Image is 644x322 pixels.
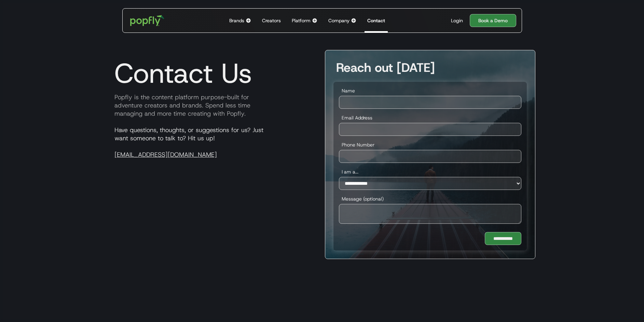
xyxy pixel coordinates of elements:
p: Popfly is the content platform purpose-built for adventure creators and brands. Spend less time m... [109,93,319,118]
div: Brands [229,17,244,24]
h1: Contact Us [109,57,252,90]
a: Book a Demo [470,14,516,27]
label: Message (optional) [339,195,521,202]
div: Creators [262,17,281,24]
p: Have questions, thoughts, or suggestions for us? Just want someone to talk to? Hit us up! [109,126,319,159]
div: Login [451,17,463,24]
strong: Reach out [DATE] [336,59,435,76]
a: Contact [365,9,388,33]
div: Platform [292,17,311,24]
div: Contact [367,17,385,24]
label: Name [339,87,521,94]
a: [EMAIL_ADDRESS][DOMAIN_NAME] [114,151,217,159]
div: Company [328,17,350,24]
label: I am a... [339,168,521,175]
label: Phone Number [339,141,521,148]
label: Email Address [339,114,521,121]
a: Creators [259,9,284,33]
a: Login [448,17,466,24]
